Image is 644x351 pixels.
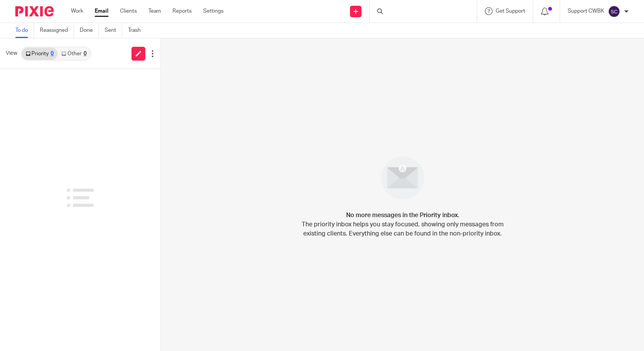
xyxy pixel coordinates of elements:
[608,5,620,18] img: svg%3E
[346,211,459,220] h4: No more messages in the Priority inbox.
[95,7,108,15] a: Email
[148,7,161,15] a: Team
[203,7,223,15] a: Settings
[120,7,137,15] a: Clients
[22,48,58,60] a: Priority0
[568,7,604,15] p: Support CWBK
[15,23,34,38] a: To do
[71,7,83,15] a: Work
[172,7,192,15] a: Reports
[15,6,54,16] img: Pixie
[496,8,525,14] span: Get Support
[58,48,90,60] a: Other0
[80,23,99,38] a: Done
[51,51,54,56] div: 0
[40,23,74,38] a: Reassigned
[6,49,17,58] span: View
[128,23,146,38] a: Trash
[376,151,429,204] img: image
[301,220,504,238] p: The priority inbox helps you stay focused, showing only messages from existing clients. Everythin...
[84,51,87,56] div: 0
[105,23,122,38] a: Sent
